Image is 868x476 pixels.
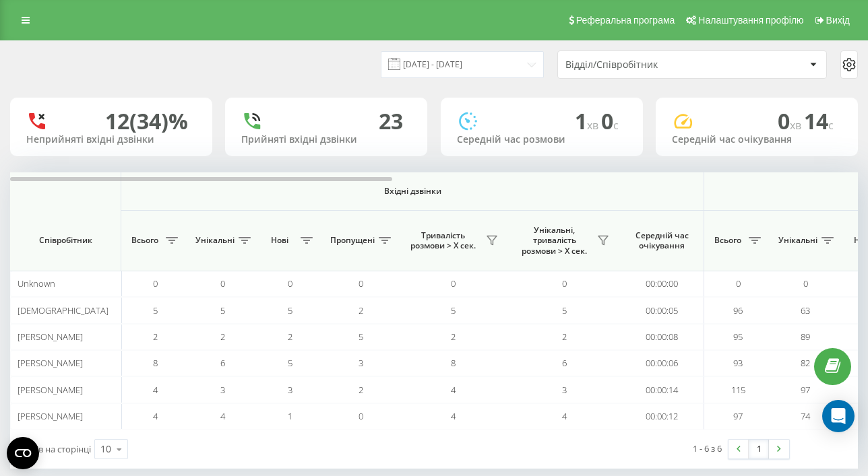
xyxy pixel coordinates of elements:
[153,277,158,290] span: 0
[803,277,808,290] span: 0
[195,235,235,246] span: Унікальні
[263,235,297,246] span: Нові
[801,304,810,316] span: 63
[804,106,834,135] span: 14
[562,331,567,343] span: 2
[562,357,567,369] span: 6
[457,134,627,145] div: Середній час розмови
[801,410,810,422] span: 74
[105,108,188,134] div: 12 (34)%
[17,443,91,455] span: Рядків на сторінці
[801,384,810,396] span: 97
[451,410,456,422] span: 4
[18,331,83,343] span: [PERSON_NAME]
[693,442,722,455] div: 1 - 6 з 6
[562,304,567,316] span: 5
[359,331,363,343] span: 5
[288,384,292,396] span: 3
[711,235,745,246] span: Всього
[620,297,704,323] td: 00:00:05
[451,304,456,316] span: 5
[153,304,158,316] span: 5
[379,108,403,134] div: 23
[828,118,834,133] span: c
[22,235,109,246] span: Співробітник
[698,15,803,26] span: Налаштування профілю
[620,403,704,430] td: 00:00:12
[733,357,743,369] span: 93
[220,410,225,422] span: 4
[826,15,850,26] span: Вихід
[359,304,363,316] span: 2
[100,442,111,456] div: 10
[801,357,810,369] span: 82
[451,331,456,343] span: 2
[7,437,39,469] button: Open CMP widget
[359,384,363,396] span: 2
[359,277,363,290] span: 0
[156,186,669,197] span: Вхідні дзвінки
[288,357,292,369] span: 5
[562,410,567,422] span: 4
[749,440,769,458] a: 1
[220,357,225,369] span: 6
[241,134,411,145] div: Прийняті вхідні дзвінки
[153,357,158,369] span: 8
[153,384,158,396] span: 4
[613,118,619,133] span: c
[562,277,567,290] span: 0
[630,230,693,251] span: Середній час очікування
[18,410,83,422] span: [PERSON_NAME]
[288,304,292,316] span: 5
[451,277,456,290] span: 0
[26,134,196,145] div: Неприйняті вхідні дзвінки
[731,384,745,396] span: 115
[220,384,225,396] span: 3
[778,106,804,135] span: 0
[451,384,456,396] span: 4
[790,118,804,133] span: хв
[601,106,619,135] span: 0
[288,410,292,422] span: 1
[128,235,162,246] span: Всього
[801,331,810,343] span: 89
[18,304,108,316] span: [DEMOGRAPHIC_DATA]
[672,134,842,145] div: Середній час очікування
[565,59,726,71] div: Відділ/Співробітник
[288,277,292,290] span: 0
[18,357,83,369] span: [PERSON_NAME]
[778,235,817,246] span: Унікальні
[220,331,225,343] span: 2
[733,410,743,422] span: 97
[451,357,456,369] span: 8
[733,304,743,316] span: 96
[153,410,158,422] span: 4
[562,384,567,396] span: 3
[288,331,292,343] span: 2
[18,277,55,290] span: Unknown
[359,357,363,369] span: 3
[822,400,855,432] div: Open Intercom Messenger
[733,331,743,343] span: 95
[330,235,375,246] span: Пропущені
[620,271,704,297] td: 00:00:00
[359,410,363,422] span: 0
[220,304,225,316] span: 5
[153,331,158,343] span: 2
[516,225,593,257] span: Унікальні, тривалість розмови > Х сек.
[736,277,741,290] span: 0
[576,15,675,26] span: Реферальна програма
[587,118,601,133] span: хв
[620,376,704,403] td: 00:00:14
[620,324,704,350] td: 00:00:08
[575,106,601,135] span: 1
[404,230,482,251] span: Тривалість розмови > Х сек.
[620,350,704,376] td: 00:00:06
[18,384,83,396] span: [PERSON_NAME]
[220,277,225,290] span: 0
